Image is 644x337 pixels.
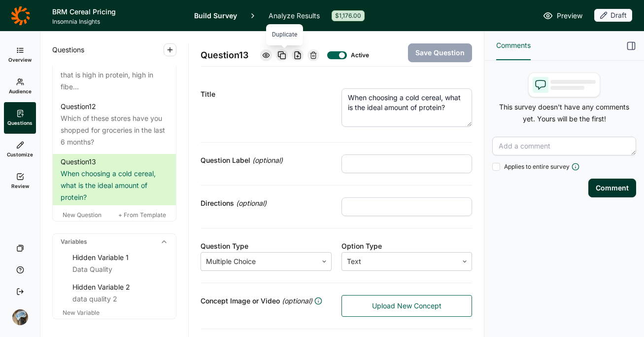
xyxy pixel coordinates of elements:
div: Draft [594,9,632,22]
div: Hidden Variable 1 [72,252,168,263]
textarea: When choosing a cold cereal, what is the ideal amount of protein? [341,88,473,127]
p: This survey doesn't have any comments yet. Yours will be the first! [492,101,636,125]
div: Question 13 [61,156,96,168]
a: Audience [4,71,36,102]
div: Hidden Variable 2 [72,281,168,293]
button: Comments [496,32,531,60]
div: Question Label [201,154,332,166]
h1: BRM Cereal Pricing [52,6,182,18]
span: New Variable [63,309,100,316]
a: Review [4,165,36,197]
div: data quality 2 [72,293,168,305]
div: Which of these stores have you shopped for groceries in the last 6 months? [61,112,168,148]
a: Question12Which of these stores have you shopped for groceries in the last 6 months? [53,99,176,150]
span: Audience [9,88,32,95]
span: (optional) [282,295,312,307]
span: Comments [496,39,531,51]
span: Preview [557,10,582,22]
div: When choosing a cold cereal, what is the ideal amount of protein? [61,168,168,203]
a: Questions [4,102,36,134]
div: Concept Image or Video [201,295,332,307]
button: Draft [594,9,632,23]
div: Directions [201,197,332,209]
span: Review [11,183,29,189]
a: Overview [4,39,36,71]
a: Question13When choosing a cold cereal, what is the ideal amount of protein? [53,154,176,205]
img: ocn8z7iqvmiiaveqkfqd.png [12,309,28,325]
div: Duplicate [266,24,303,46]
div: Title [201,88,332,100]
span: Overview [8,56,32,63]
div: Which of these names make you most excited about a cold cereal that is high in protein, high in f... [61,45,168,93]
span: + From Template [118,211,166,219]
a: Preview [543,10,582,22]
span: Question 13 [201,48,248,62]
span: Customize [7,151,33,158]
span: Applies to entire survey [504,163,570,171]
div: Delete [307,49,319,61]
span: (optional) [236,197,267,209]
div: Question Type [201,240,332,252]
div: Option Type [341,240,473,252]
span: Upload New Concept [372,301,441,311]
span: (optional) [252,154,283,166]
span: Questions [7,119,33,126]
button: Save Question [408,43,472,62]
div: $1,176.00 [332,10,365,21]
button: Comment [588,179,636,197]
a: Customize [4,134,36,165]
div: Question 12 [61,101,96,112]
span: Questions [52,44,84,56]
div: Variables [53,234,176,250]
div: Active [351,51,367,59]
div: Data Quality [72,263,168,275]
span: Insomnia Insights [52,18,182,26]
span: New Question [63,211,102,219]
